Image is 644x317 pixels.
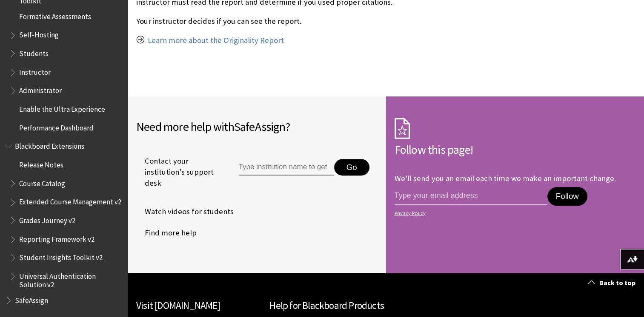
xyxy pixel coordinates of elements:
[19,121,94,132] span: Performance Dashboard
[19,9,91,21] span: Formative Assessments
[5,293,123,308] nav: Book outline for Blackboard SafeAssign
[395,210,633,216] a: Privacy Policy
[582,275,644,291] a: Back to top
[334,159,369,176] button: Go
[148,35,284,45] a: Learn more about the Originality Report
[136,205,234,218] a: Watch videos for students
[19,46,49,58] span: Students
[19,158,63,169] span: Release Notes
[269,298,502,313] h2: Help for Blackboard Products
[136,226,197,239] a: Find more help
[19,176,65,188] span: Course Catalog
[19,84,62,95] span: Administrator
[136,118,378,136] h2: Need more help with ?
[19,251,103,262] span: Student Insights Toolkit v2
[19,65,51,76] span: Instructor
[19,269,122,289] span: Universal Authentication Solution v2
[239,159,334,176] input: Type institution name to get support
[395,118,410,139] img: Subscription Icon
[15,293,48,305] span: SafeAssign
[395,173,616,183] p: We'll send you an email each time we make an important change.
[15,139,84,151] span: Blackboard Extensions
[19,28,59,40] span: Self-Hosting
[19,195,121,207] span: Extended Course Management v2
[136,16,509,27] p: Your instructor decides if you can see the report.
[547,187,587,206] button: Follow
[136,156,219,189] span: Contact your institution's support desk
[395,141,636,158] h2: Follow this page!
[136,299,220,311] a: Visit [DOMAIN_NAME]
[19,232,94,243] span: Reporting Framework v2
[5,139,123,289] nav: Book outline for Blackboard Extensions
[395,187,547,205] input: email address
[234,119,285,134] span: SafeAssign
[19,213,75,225] span: Grades Journey v2
[19,102,105,113] span: Enable the Ultra Experience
